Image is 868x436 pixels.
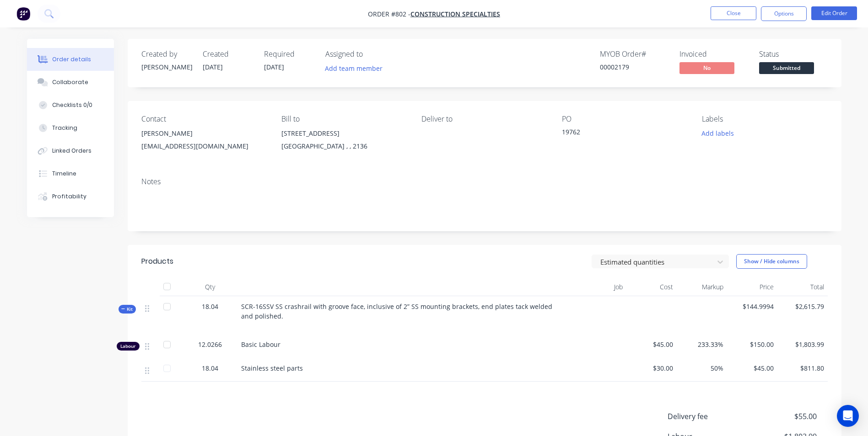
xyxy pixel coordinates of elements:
[731,340,774,349] span: $150.00
[702,115,827,123] div: Labels
[27,185,114,208] button: Profitability
[27,48,114,71] button: Order details
[680,340,723,349] span: 233.33%
[811,6,857,20] button: Edit Order
[121,306,133,313] span: Kit
[141,177,828,186] div: Notes
[736,254,807,269] button: Show / Hide columns
[27,117,114,139] button: Tracking
[668,411,749,422] span: Delivery fee
[52,147,92,155] div: Linked Orders
[626,278,677,296] div: Cost
[241,302,554,320] span: SCR-16SSV SS crashrail with groove face, inclusive of 2” SS mounting brackets, end plates tack we...
[759,62,814,74] span: Submitted
[325,62,388,74] button: Add team member
[368,10,410,18] span: Order #802 -
[241,340,280,349] span: Basic Labour
[27,139,114,162] button: Linked Orders
[141,256,173,267] div: Products
[731,302,774,311] span: $144.9994
[203,63,223,71] span: [DATE]
[680,363,723,373] span: 50%
[264,50,314,58] div: Required
[558,278,626,296] div: Job
[677,278,727,296] div: Markup
[202,363,218,373] span: 18.04
[141,115,267,123] div: Contact
[183,278,237,296] div: Qty
[264,63,284,71] span: [DATE]
[781,340,824,349] span: $1,803.99
[27,71,114,94] button: Collaborate
[52,170,76,178] div: Timeline
[562,115,687,123] div: PO
[711,6,756,20] button: Close
[52,124,77,132] div: Tracking
[562,127,676,140] div: 19762
[241,364,303,372] span: Stainless steel parts
[761,6,807,21] button: Options
[141,127,267,156] div: [PERSON_NAME][EMAIL_ADDRESS][DOMAIN_NAME]
[697,127,739,139] button: Add labels
[141,50,192,58] div: Created by
[281,127,407,140] div: [STREET_ADDRESS]
[203,50,253,58] div: Created
[27,94,114,117] button: Checklists 0/0
[52,101,92,109] div: Checklists 0/0
[421,115,547,123] div: Deliver to
[749,411,816,422] span: $55.00
[198,340,222,349] span: 12.0266
[141,62,192,72] div: [PERSON_NAME]
[119,305,136,314] button: Kit
[781,302,824,311] span: $2,615.79
[52,78,88,86] div: Collaborate
[600,62,669,72] div: 00002179
[117,342,140,351] div: Labour
[759,62,814,76] button: Submitted
[202,302,218,311] span: 18.04
[281,127,407,156] div: [STREET_ADDRESS][GEOGRAPHIC_DATA] , , 2136
[727,278,777,296] div: Price
[630,340,673,349] span: $45.00
[759,50,828,58] div: Status
[320,62,387,74] button: Add team member
[281,140,407,153] div: [GEOGRAPHIC_DATA] , , 2136
[52,192,86,201] div: Profitability
[837,405,859,427] div: Open Intercom Messenger
[731,363,774,373] span: $45.00
[410,10,500,18] a: Construction Specialties
[325,50,417,58] div: Assigned to
[16,7,30,21] img: Factory
[52,55,91,64] div: Order details
[679,62,734,74] span: No
[27,162,114,185] button: Timeline
[679,50,748,58] div: Invoiced
[281,115,407,123] div: Bill to
[781,363,824,373] span: $811.80
[141,140,267,153] div: [EMAIL_ADDRESS][DOMAIN_NAME]
[777,278,828,296] div: Total
[141,127,267,140] div: [PERSON_NAME]
[600,50,669,58] div: MYOB Order #
[630,363,673,373] span: $30.00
